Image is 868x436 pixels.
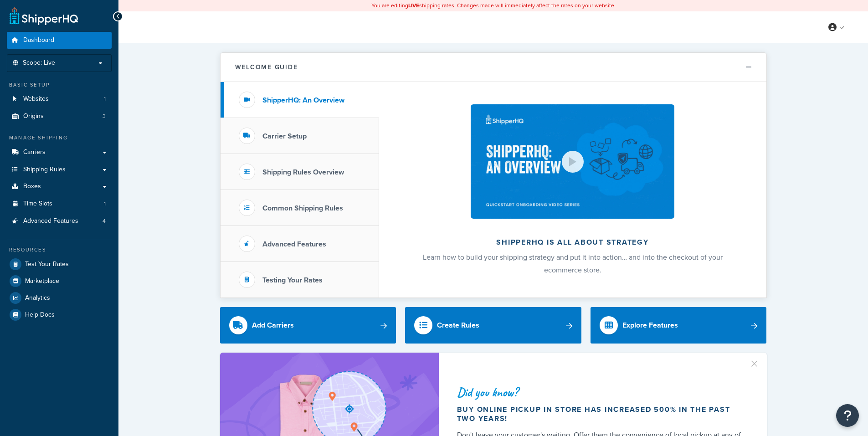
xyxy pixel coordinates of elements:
a: Marketplace [7,273,112,289]
span: Carriers [23,149,46,156]
a: Dashboard [7,32,112,49]
div: Explore Features [622,319,678,332]
img: ShipperHQ is all about strategy [471,104,674,219]
div: Buy online pickup in store has increased 500% in the past two years! [457,405,745,423]
span: Shipping Rules [23,166,66,174]
a: Advanced Features4 [7,213,112,230]
a: Origins3 [7,108,112,125]
span: 1 [104,95,106,103]
li: Time Slots [7,195,112,212]
span: Help Docs [25,311,55,319]
span: 1 [104,200,106,208]
span: Scope: Live [23,59,55,67]
span: Boxes [23,183,41,190]
div: Basic Setup [7,81,112,89]
div: Did you know? [457,386,745,399]
a: Boxes [7,178,112,195]
li: Origins [7,108,112,125]
li: Advanced Features [7,213,112,230]
span: Origins [23,113,44,120]
span: Marketplace [25,277,59,285]
li: Websites [7,91,112,108]
a: Websites1 [7,91,112,108]
a: Test Your Rates [7,256,112,272]
h2: Welcome Guide [235,64,298,71]
span: Advanced Features [23,217,78,225]
span: 3 [103,113,106,120]
div: Manage Shipping [7,134,112,142]
h2: ShipperHQ is all about strategy [403,238,742,246]
div: Resources [7,246,112,254]
h3: Testing Your Rates [262,276,323,284]
span: Dashboard [23,36,54,44]
div: Create Rules [437,319,479,332]
b: LIVE [408,1,419,10]
span: Test Your Rates [25,261,69,268]
span: Analytics [25,294,50,302]
h3: Shipping Rules Overview [262,168,344,176]
a: Analytics [7,290,112,306]
span: Websites [23,95,49,103]
a: Explore Features [591,307,767,344]
a: Help Docs [7,307,112,323]
a: Create Rules [405,307,581,344]
div: Add Carriers [252,319,294,332]
button: Open Resource Center [836,404,859,427]
a: Time Slots1 [7,195,112,212]
h3: ShipperHQ: An Overview [262,96,344,104]
span: 4 [103,217,106,225]
h3: Carrier Setup [262,132,307,140]
h3: Advanced Features [262,240,326,248]
h3: Common Shipping Rules [262,204,343,212]
span: Time Slots [23,200,52,208]
a: Shipping Rules [7,161,112,178]
span: Learn how to build your shipping strategy and put it into action… and into the checkout of your e... [423,252,723,275]
a: Add Carriers [220,307,396,344]
button: Welcome Guide [221,53,766,82]
a: Carriers [7,144,112,161]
